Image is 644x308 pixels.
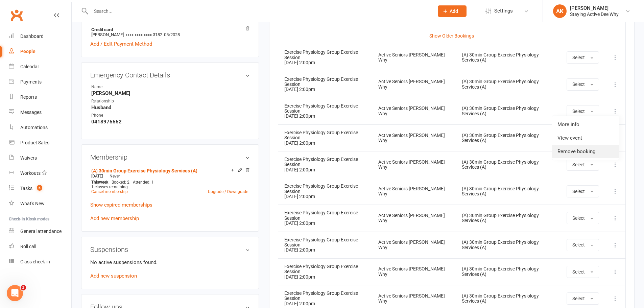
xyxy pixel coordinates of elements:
div: Active Seniors [PERSON_NAME] Why [378,213,450,223]
div: Calendar [20,64,39,69]
div: Active Seniors [PERSON_NAME] Why [378,266,450,277]
div: (A) 30min Group Exercise Physiology Services (A) [462,160,554,170]
h3: Emergency Contact Details [90,71,250,79]
div: Active Seniors [PERSON_NAME] Why [378,79,450,90]
button: Select [567,212,599,224]
a: More info [552,118,619,131]
div: Dashboard [20,33,44,39]
button: Select [567,105,599,117]
div: (A) 30min Group Exercise Physiology Services (A) [462,213,554,223]
div: Workouts [20,170,41,176]
span: Select [572,109,585,114]
div: Exercise Physiology Group Exercise Session [284,103,366,114]
span: Attended: 1 [133,180,154,185]
div: Active Seniors [PERSON_NAME] Why [378,133,450,143]
span: 6 [37,185,42,191]
div: Relationship [91,98,147,104]
div: Phone [91,112,147,119]
a: Workouts [9,166,71,181]
span: 05/2028 [164,32,180,37]
span: xxxx xxxx xxxx 3182 [125,32,162,37]
a: What's New [9,196,71,211]
div: (A) 30min Group Exercise Physiology Services (A) [462,266,554,277]
div: Automations [20,125,48,130]
td: [DATE] 2:00pm [278,205,372,231]
div: — [90,173,250,179]
span: 3 [21,285,26,290]
button: Select [567,51,599,64]
li: [PERSON_NAME] [90,26,250,38]
a: Add new membership [90,215,139,221]
a: (A) 30min Group Exercise Physiology Services (A) [91,168,197,173]
div: Waivers [20,155,37,161]
span: Select [572,296,585,301]
p: No active suspensions found. [90,258,250,266]
div: General attendance [20,229,62,234]
div: week [90,180,110,185]
a: Product Sales [9,135,71,150]
div: Exercise Physiology Group Exercise Session [284,291,366,301]
div: Exercise Physiology Group Exercise Session [284,264,366,275]
div: Staying Active Dee Why [570,11,619,17]
a: View event [552,131,619,145]
button: Select [567,292,599,305]
span: Select [572,189,585,194]
strong: 0418975552 [91,119,250,125]
div: Exercise Physiology Group Exercise Session [284,157,366,167]
div: Messages [20,110,42,115]
a: Show Older Bookings [429,33,474,39]
span: Select [572,242,585,247]
button: Select [567,239,599,251]
span: 1 classes remaining [91,185,128,189]
td: [DATE] 2:00pm [278,232,372,258]
span: This [91,180,99,185]
a: Roll call [9,239,71,254]
a: People [9,44,71,59]
a: Dashboard [9,29,71,44]
a: Add new suspension [90,273,137,279]
div: Roll call [20,244,36,249]
div: Reports [20,94,37,100]
strong: Husband [91,104,250,111]
div: (A) 30min Group Exercise Physiology Services (A) [462,240,554,250]
a: Automations [9,120,71,135]
div: What's New [20,201,45,206]
div: (A) 30min Group Exercise Physiology Services (A) [462,133,554,143]
td: [DATE] 2:00pm [278,178,372,205]
div: Name [91,84,147,90]
a: Messages [9,105,71,120]
div: Exercise Physiology Group Exercise Session [284,184,366,194]
div: Exercise Physiology Group Exercise Session [284,237,366,248]
button: Select [567,266,599,278]
div: Payments [20,79,42,85]
span: Select [572,215,585,221]
div: (A) 30min Group Exercise Physiology Services (A) [462,106,554,116]
div: [PERSON_NAME] [570,5,619,11]
td: [DATE] 2:00pm [278,124,372,151]
div: Active Seniors [PERSON_NAME] Why [378,240,450,250]
a: Upgrade / Downgrade [208,189,248,194]
a: Calendar [9,59,71,74]
div: Product Sales [20,140,49,145]
div: (A) 30min Group Exercise Physiology Services (A) [462,79,554,90]
div: Exercise Physiology Group Exercise Session [284,50,366,60]
button: Select [567,159,599,171]
div: (A) 30min Group Exercise Physiology Services (A) [462,52,554,63]
div: Active Seniors [PERSON_NAME] Why [378,52,450,63]
h3: Suspensions [90,246,250,253]
a: Remove booking [552,145,619,158]
div: AK [553,4,567,18]
span: Select [572,55,585,60]
div: Active Seniors [PERSON_NAME] Why [378,106,450,116]
iframe: Intercom live chat [7,285,23,301]
a: Payments [9,74,71,90]
a: Class kiosk mode [9,254,71,269]
h3: Membership [90,153,250,161]
a: Clubworx [8,7,25,24]
td: [DATE] 2:00pm [278,151,372,178]
span: Settings [494,3,513,19]
a: Reports [9,90,71,105]
div: (A) 30min Group Exercise Physiology Services (A) [462,186,554,197]
button: Select [567,185,599,197]
input: Search... [89,6,429,16]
